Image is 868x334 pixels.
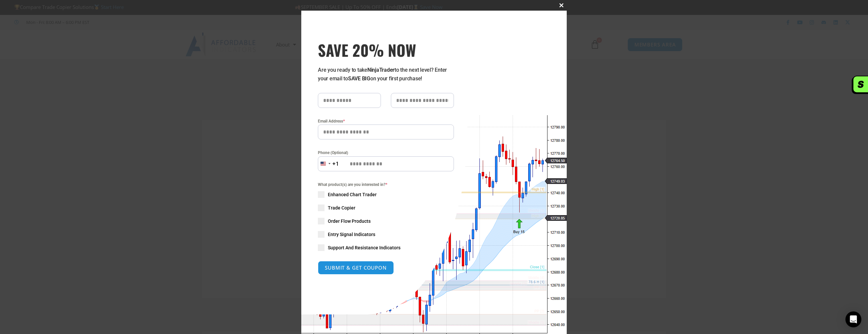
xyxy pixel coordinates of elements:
[328,191,377,198] span: Enhanced Chart Trader
[328,205,355,211] span: Trade Copier
[348,75,370,82] strong: SAVE BIG
[318,118,454,125] label: Email Address
[318,66,454,83] p: Are you ready to take to the next level? Enter your email to on your first purchase!
[318,205,454,211] label: Trade Copier
[845,311,861,327] div: Open Intercom Messenger
[328,244,400,251] span: Support And Resistance Indicators
[318,181,454,188] span: What product(s) are you interested in?
[328,218,371,224] span: Order Flow Products
[318,244,454,251] label: Support And Resistance Indicators
[318,149,454,156] label: Phone (Optional)
[318,218,454,224] label: Order Flow Products
[318,261,394,275] button: SUBMIT & GET COUPON
[332,160,339,168] div: +1
[367,67,395,73] strong: NinjaTrader
[318,41,454,59] h3: SAVE 20% NOW
[318,231,454,238] label: Entry Signal Indicators
[318,156,339,171] button: Selected country
[318,191,454,198] label: Enhanced Chart Trader
[328,231,375,238] span: Entry Signal Indicators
